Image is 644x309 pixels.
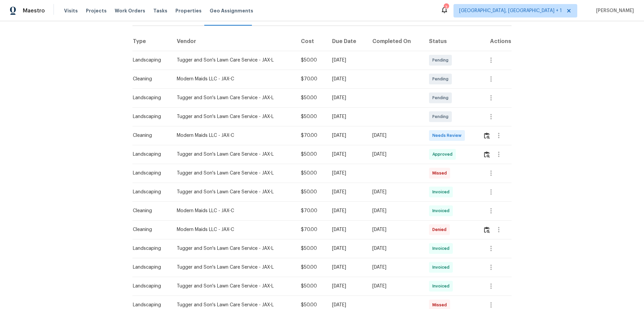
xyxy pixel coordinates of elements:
[133,76,166,82] div: Cleaning
[432,207,452,214] span: Invoiced
[432,57,451,64] span: Pending
[484,227,490,233] img: Review Icon
[301,151,321,158] div: $50.00
[177,264,290,271] div: Tugger and Son's Lawn Care Service - JAX-L
[133,302,166,308] div: Landscaping
[301,302,321,308] div: $50.00
[372,283,418,289] div: [DATE]
[432,151,455,158] span: Approved
[432,113,451,120] span: Pending
[483,222,491,238] button: Review Icon
[177,151,290,158] div: Tugger and Son's Lawn Care Service - JAX-L
[332,207,362,214] div: [DATE]
[210,7,253,14] span: Geo Assignments
[133,283,166,289] div: Landscaping
[115,7,145,14] span: Work Orders
[177,207,290,214] div: Modern Maids LLC - JAX-C
[367,32,424,51] th: Completed On
[301,226,321,233] div: $70.00
[332,283,362,289] div: [DATE]
[133,189,166,195] div: Landscaping
[301,245,321,252] div: $50.00
[133,226,166,233] div: Cleaning
[432,189,452,195] span: Invoiced
[332,76,362,82] div: [DATE]
[424,32,477,51] th: Status
[177,283,290,289] div: Tugger and Son's Lawn Care Service - JAX-L
[432,226,449,233] span: Denied
[372,226,418,233] div: [DATE]
[593,7,634,14] span: [PERSON_NAME]
[432,76,451,82] span: Pending
[301,57,321,64] div: $50.00
[133,151,166,158] div: Landscaping
[133,132,166,139] div: Cleaning
[372,207,418,214] div: [DATE]
[372,132,418,139] div: [DATE]
[301,189,321,195] div: $50.00
[432,94,451,101] span: Pending
[432,283,452,289] span: Invoiced
[332,226,362,233] div: [DATE]
[332,189,362,195] div: [DATE]
[175,7,202,14] span: Properties
[372,189,418,195] div: [DATE]
[301,113,321,120] div: $50.00
[133,170,166,177] div: Landscaping
[301,76,321,82] div: $70.00
[332,151,362,158] div: [DATE]
[177,226,290,233] div: Modern Maids LLC - JAX-C
[332,94,362,101] div: [DATE]
[432,245,452,252] span: Invoiced
[478,32,512,51] th: Actions
[332,57,362,64] div: [DATE]
[432,264,452,271] span: Invoiced
[133,113,166,120] div: Landscaping
[177,132,290,139] div: Modern Maids LLC - JAX-C
[177,57,290,64] div: Tugger and Son's Lawn Care Service - JAX-L
[301,207,321,214] div: $70.00
[372,151,418,158] div: [DATE]
[177,94,290,101] div: Tugger and Son's Lawn Care Service - JAX-L
[177,245,290,252] div: Tugger and Son's Lawn Care Service - JAX-L
[133,57,166,64] div: Landscaping
[332,264,362,271] div: [DATE]
[64,7,78,14] span: Visits
[484,132,490,139] img: Review Icon
[332,170,362,177] div: [DATE]
[301,132,321,139] div: $70.00
[153,8,167,13] span: Tasks
[296,32,327,51] th: Cost
[444,4,448,11] div: 3
[432,132,464,139] span: Needs Review
[432,170,449,177] span: Missed
[483,146,491,162] button: Review Icon
[432,302,449,308] span: Missed
[177,189,290,195] div: Tugger and Son's Lawn Care Service - JAX-L
[332,245,362,252] div: [DATE]
[177,170,290,177] div: Tugger and Son's Lawn Care Service - JAX-L
[484,151,490,158] img: Review Icon
[133,94,166,101] div: Landscaping
[177,302,290,308] div: Tugger and Son's Lawn Care Service - JAX-L
[372,245,418,252] div: [DATE]
[301,170,321,177] div: $50.00
[133,207,166,214] div: Cleaning
[372,264,418,271] div: [DATE]
[459,7,562,14] span: [GEOGRAPHIC_DATA], [GEOGRAPHIC_DATA] + 1
[133,245,166,252] div: Landscaping
[301,264,321,271] div: $50.00
[177,113,290,120] div: Tugger and Son's Lawn Care Service - JAX-L
[483,127,491,144] button: Review Icon
[177,76,290,82] div: Modern Maids LLC - JAX-C
[133,264,166,271] div: Landscaping
[301,283,321,289] div: $50.00
[301,94,321,101] div: $50.00
[23,7,45,14] span: Maestro
[332,302,362,308] div: [DATE]
[171,32,296,51] th: Vendor
[132,32,171,51] th: Type
[332,113,362,120] div: [DATE]
[86,7,107,14] span: Projects
[327,32,367,51] th: Due Date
